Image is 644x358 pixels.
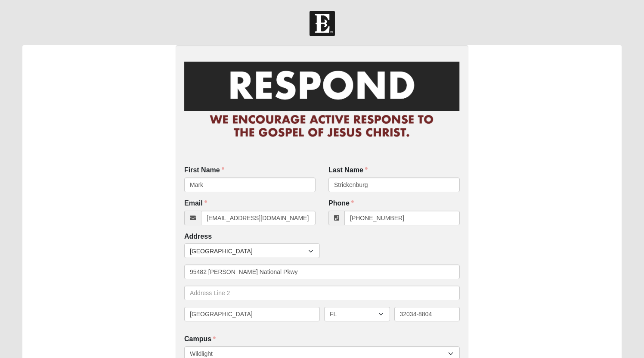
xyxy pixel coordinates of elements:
input: City [184,307,320,321]
img: RespondCardHeader.png [184,54,460,146]
label: Email [184,199,207,209]
label: Campus [184,334,216,344]
label: First Name [184,165,224,175]
input: Address Line 1 [184,265,460,279]
span: [GEOGRAPHIC_DATA] [190,244,308,258]
input: Zip [394,307,460,321]
input: Address Line 2 [184,286,460,300]
label: Last Name [328,165,368,175]
label: Phone [328,199,354,209]
label: Address [184,232,212,242]
img: Church of Eleven22 Logo [310,11,335,36]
